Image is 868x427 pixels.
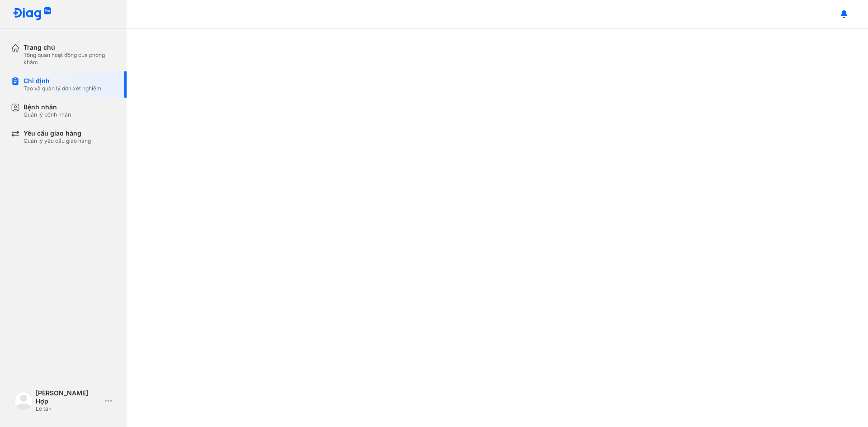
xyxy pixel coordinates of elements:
div: Bệnh nhân [24,103,71,111]
div: Tạo và quản lý đơn xét nghiệm [24,85,101,92]
div: Trang chủ [24,43,116,52]
div: [PERSON_NAME] Hợp [36,389,101,405]
div: Quản lý yêu cầu giao hàng [24,137,91,145]
img: logo [13,7,52,21]
div: Chỉ định [24,77,101,85]
div: Lễ tân [36,405,101,413]
div: Quản lý bệnh nhân [24,111,71,118]
div: Yêu cầu giao hàng [24,129,91,137]
div: Tổng quan hoạt động của phòng khám [24,52,116,66]
img: logo [14,392,33,410]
